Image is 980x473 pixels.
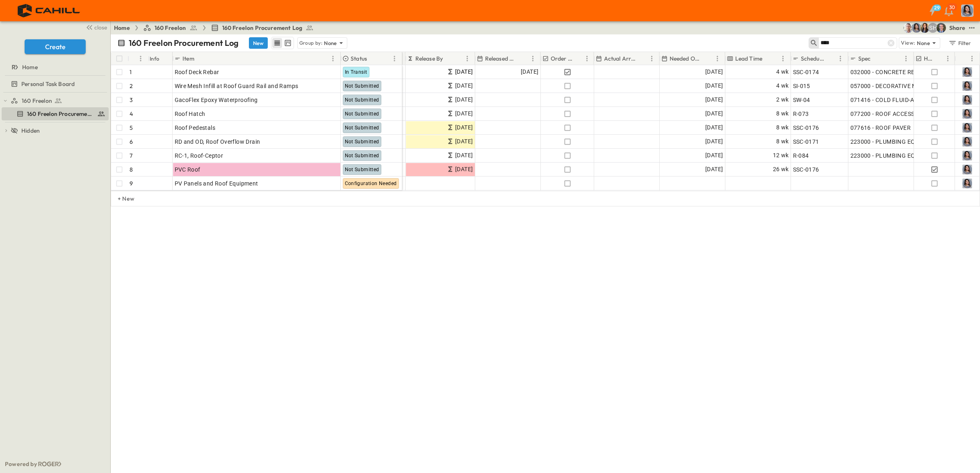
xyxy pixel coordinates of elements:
[345,125,379,131] span: Not Submitted
[962,123,972,133] img: Profile Picture
[924,3,941,18] button: 29
[924,54,935,63] p: Hot?
[136,54,146,63] button: Menu
[175,138,260,146] span: RD and OD, Roof Overflow Drain
[521,67,538,77] span: [DATE]
[25,39,86,54] button: Create
[705,137,723,146] span: [DATE]
[11,95,107,106] a: 160 Freelon
[705,165,723,174] span: [DATE]
[271,37,294,49] div: table view
[455,109,473,118] span: [DATE]
[345,139,379,145] span: Not Submitted
[485,54,517,63] p: Released Date
[962,165,972,174] img: Profile Picture
[130,96,133,104] p: 3
[793,110,809,118] span: R-073
[936,23,946,33] img: Jared Salin (jsalin@cahill-sf.com)
[948,38,971,48] div: Filter
[705,95,723,104] span: [DATE]
[582,54,592,63] button: Menu
[872,54,881,63] button: Sort
[764,54,773,63] button: Sort
[455,95,473,104] span: [DATE]
[793,68,819,76] span: SSC-0174
[901,38,915,48] p: View:
[143,24,198,32] a: 160 Freelon
[801,54,825,63] p: Schedule ID
[463,54,472,63] button: Menu
[22,97,52,105] span: 160 Freelon
[962,151,972,161] img: Profile Picture
[94,23,107,32] span: close
[793,124,819,132] span: SSC-0176
[2,94,109,107] div: 160 Freelontest
[21,80,75,88] span: Personal Task Board
[2,107,109,120] div: 160 Freelon Procurement Logtest
[455,151,473,160] span: [DATE]
[455,137,473,146] span: [DATE]
[967,54,977,63] button: Menu
[351,54,367,63] p: Status
[705,123,723,132] span: [DATE]
[850,110,932,118] span: 077200 - ROOF ACCESSORIES
[345,97,379,103] span: Not Submitted
[793,82,810,90] span: SI-015
[272,38,282,48] button: row view
[22,63,38,71] span: Home
[415,54,443,63] p: Release By
[249,37,268,49] button: New
[369,54,378,63] button: Sort
[21,127,40,135] span: Hidden
[638,54,647,63] button: Sort
[917,39,930,47] p: None
[773,165,789,174] span: 26 wk
[850,68,956,76] span: 032000 - CONCRETE REINFORCEMENT
[705,151,723,160] span: [DATE]
[519,54,528,63] button: Sort
[130,179,133,188] p: 9
[114,24,130,32] a: Home
[182,54,194,63] p: Item
[551,54,574,63] p: Order Confirmed?
[967,23,977,33] button: test
[903,23,913,33] img: Mickie Parrish (mparrish@cahill-sf.com)
[130,124,133,132] p: 5
[705,67,723,77] span: [DATE]
[912,23,921,33] img: Fabiola Canchola (fcanchola@cahill-sf.com)
[155,24,186,32] span: 160 Freelon
[130,82,133,90] p: 2
[175,179,258,188] span: PV Panels and Roof Equipment
[776,95,789,104] span: 2 wk
[949,24,965,32] div: Share
[345,153,379,158] span: Not Submitted
[345,69,367,75] span: In Transit
[175,110,205,118] span: Roof Hatch
[928,23,938,33] div: Steven Habon (shabon@guzmangc.com)
[2,77,109,91] div: Personal Task Boardtest
[735,54,763,63] p: Lead Time
[390,54,399,63] button: Menu
[934,5,940,11] h6: 29
[455,165,473,174] span: [DATE]
[836,54,846,63] button: Menu
[955,52,980,65] div: Owner
[850,124,911,132] span: 077616 - ROOF PAVER
[776,81,789,91] span: 4 wk
[778,54,788,63] button: Menu
[793,152,809,160] span: R-084
[670,54,702,63] p: Needed Onsite
[827,54,836,63] button: Sort
[345,181,397,186] span: Configuration Needed
[345,83,379,89] span: Not Submitted
[962,109,972,119] img: Profile Picture
[793,96,810,104] span: SW-04
[10,2,89,19] img: 4f72bfc4efa7236828875bac24094a5ddb05241e32d018417354e964050affa1.png
[937,54,946,63] button: Sort
[949,4,955,11] p: 30
[920,23,930,33] img: Kim Bowen (kbowen@cahill-sf.com)
[961,5,973,17] img: Profile Picture
[175,96,258,104] span: GacoFlex Epoxy Waterproofing
[705,109,723,118] span: [DATE]
[128,52,148,65] div: #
